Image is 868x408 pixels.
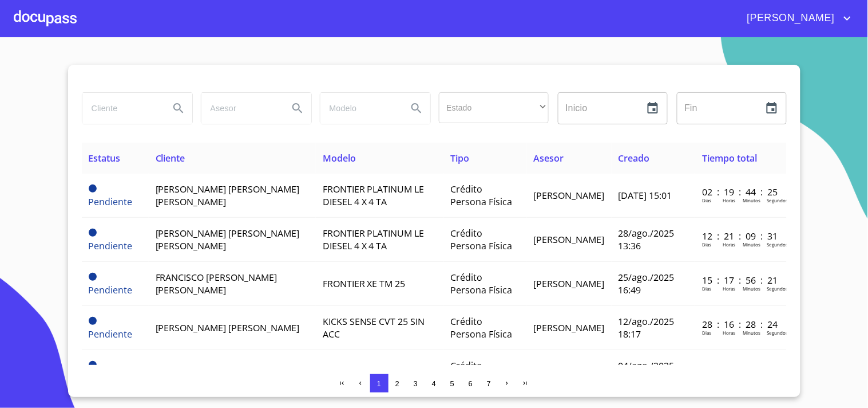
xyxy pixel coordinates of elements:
div: ​ [439,92,549,123]
span: Estatus [89,152,121,164]
p: Horas [723,285,735,292]
span: 25/ago./2025 16:49 [619,271,675,296]
button: 4 [425,374,443,393]
span: 5 [450,379,454,388]
button: Search [403,95,430,122]
p: Dias [702,241,711,248]
span: Modelo [323,152,356,164]
span: 2 [395,379,399,388]
input: search [201,93,279,124]
p: Segundos [767,197,788,203]
span: 28/ago./2025 13:36 [619,227,675,252]
span: [PERSON_NAME] [PERSON_NAME] [156,321,300,334]
button: 2 [389,374,407,393]
input: search [82,93,160,124]
span: Crédito Persona Física [451,227,513,252]
span: 6 [469,379,473,388]
span: [PERSON_NAME] [534,321,605,334]
span: [PERSON_NAME] [534,189,605,202]
span: Cliente [156,152,185,164]
span: FRONTIER PLATINUM LE DIESEL 4 X 4 TA [323,227,425,252]
p: Segundos [767,241,788,248]
span: KICKS SENSE CVT 25 SIN ACC [323,315,425,340]
span: Tiempo total [702,152,757,164]
p: Horas [723,241,735,248]
button: 1 [370,374,389,393]
p: Horas [723,329,735,336]
span: [DATE] 15:01 [619,189,672,202]
span: 7 [487,379,491,388]
p: Horas [723,197,735,203]
span: FRONTIER XE TM 25 [323,277,406,290]
p: 12 : 21 : 09 : 31 [702,230,779,242]
p: Minutos [743,285,760,292]
button: Search [284,95,311,122]
p: Minutos [743,329,760,336]
p: Dias [702,329,711,336]
button: account of current user [739,9,854,28]
span: Pendiente [89,273,97,281]
p: 15 : 17 : 56 : 21 [702,274,779,287]
button: Search [165,95,192,122]
span: Crédito Persona Física [451,359,513,385]
span: 04/ago./2025 12:24 [619,359,675,385]
span: Pendiente [89,195,133,208]
p: Minutos [743,197,760,203]
span: 4 [432,379,436,388]
p: Segundos [767,329,788,336]
span: Asesor [534,152,564,164]
span: 12/ago./2025 18:17 [619,315,675,340]
span: [PERSON_NAME] [PERSON_NAME] [PERSON_NAME] [156,183,300,208]
span: Creado [619,152,650,164]
span: Pendiente [89,328,133,340]
span: Pendiente [89,185,97,193]
span: [PERSON_NAME] [739,9,841,28]
span: FRONTIER PLATINUM LE DIESEL 4 X 4 TA [323,183,425,208]
p: Minutos [743,241,760,248]
span: [PERSON_NAME] [534,277,605,290]
span: [PERSON_NAME] [PERSON_NAME] [PERSON_NAME] [156,227,300,252]
span: Pendiente [89,229,97,237]
span: Pendiente [89,284,133,296]
span: 1 [377,379,381,388]
button: 5 [443,374,462,393]
span: Pendiente [89,240,133,252]
span: FRANCISCO [PERSON_NAME] [PERSON_NAME] [156,271,278,296]
button: 3 [407,374,425,393]
span: 3 [414,379,418,388]
button: 7 [480,374,498,393]
span: [PERSON_NAME] [534,233,605,246]
p: Dias [702,197,711,203]
p: 02 : 19 : 44 : 25 [702,186,779,198]
span: Crédito Persona Física [451,315,513,340]
span: Pendiente [89,317,97,325]
span: Crédito Persona Física [451,183,513,208]
p: Dias [702,285,711,292]
span: Crédito Persona Física [451,271,513,296]
p: Segundos [767,285,788,292]
span: Tipo [451,152,470,164]
input: search [320,93,398,124]
span: Pendiente [89,361,97,369]
p: 36 : 22 : 20 : 51 [702,362,779,375]
p: 28 : 16 : 28 : 24 [702,318,779,331]
button: 6 [462,374,480,393]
